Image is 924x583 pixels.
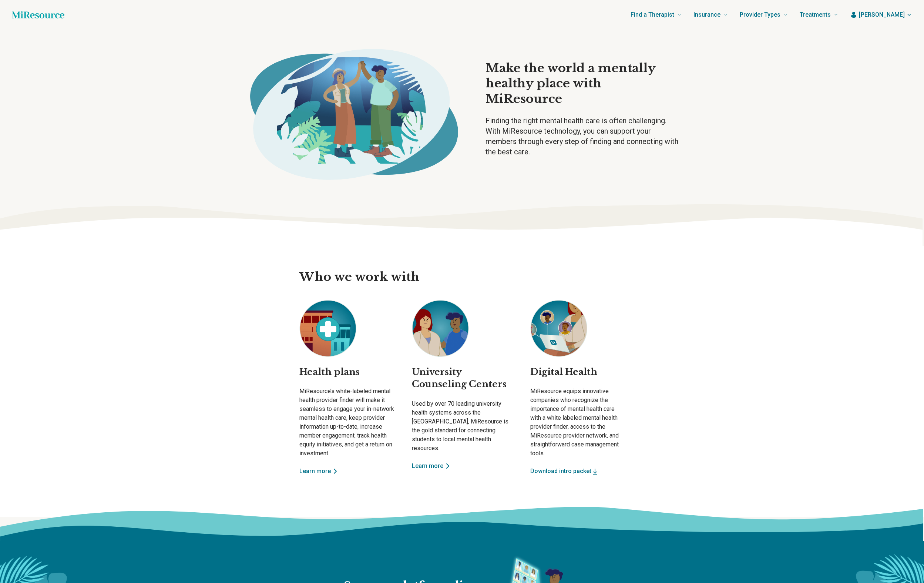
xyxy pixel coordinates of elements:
h2: Who we work with [293,269,631,285]
h2: University Counseling Centers [412,366,513,391]
h1: Make the world a mentally healthy place with MiResource [485,61,681,107]
span: Provider Types [740,10,780,20]
span: Find a Therapist [631,10,674,20]
p: MiResource’s white-labeled mental health provider finder will make it seamless to engage your in-... [299,387,394,458]
span: Treatments [800,10,831,20]
button: [PERSON_NAME] [850,10,912,19]
p: Used by over 70 leading university health systems across the [GEOGRAPHIC_DATA], MiResource is the... [412,399,513,453]
a: Home page [12,7,64,22]
p: MiResource equips innovative companies who recognize the importance of mental health care with a ... [530,387,625,458]
img: University Counseling Centers [412,300,469,357]
img: Health plans [299,300,356,357]
a: Learn more [299,467,394,476]
h2: Digital Health [530,366,625,378]
h2: Health plans [299,366,394,378]
p: Finding the right mental health care is often challenging. With MiResource technology, you can su... [485,115,681,157]
button: Download intro packet [530,467,599,476]
span: Insurance [693,10,720,20]
span: [PERSON_NAME] [859,10,905,19]
a: Learn more [412,462,513,470]
img: Digital Health [530,300,587,357]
